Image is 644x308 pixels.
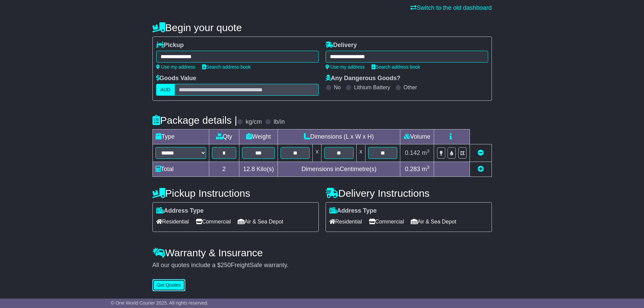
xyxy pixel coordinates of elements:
label: Goods Value [156,75,196,82]
a: Search address book [372,64,420,70]
td: Dimensions (L x W x H) [278,129,400,144]
span: Air & Sea Depot [411,216,456,227]
label: lb/in [273,118,285,126]
span: 250 [221,262,231,268]
label: kg/cm [245,118,262,126]
span: Air & Sea Depot [238,216,283,227]
a: Switch to the old dashboard [410,4,492,11]
td: Dimensions in Centimetre(s) [278,162,400,177]
td: Kilo(s) [239,162,278,177]
label: Address Type [156,207,204,215]
span: 0.283 [405,166,420,172]
td: Volume [400,129,434,144]
label: Pickup [156,42,184,49]
a: Use my address [326,64,365,70]
sup: 3 [427,148,430,153]
label: Delivery [326,42,357,49]
td: x [356,144,365,162]
span: m [422,149,430,156]
span: Residential [156,216,189,227]
label: Lithium Battery [354,84,390,91]
sup: 3 [427,165,430,170]
td: Weight [239,129,278,144]
label: Other [404,84,417,91]
label: Address Type [329,207,377,215]
span: Residential [329,216,362,227]
span: m [422,166,430,172]
label: AUD [156,84,175,96]
span: © One World Courier 2025. All rights reserved. [111,300,209,306]
span: Commercial [196,216,231,227]
button: Get Quotes [152,279,186,291]
h4: Warranty & Insurance [152,247,492,258]
h4: Delivery Instructions [326,188,492,199]
label: No [334,84,341,91]
h4: Package details | [152,115,237,126]
a: Search address book [202,64,251,70]
span: 0.142 [405,149,420,156]
span: 12.8 [243,166,255,172]
a: Use my address [156,64,195,70]
span: Commercial [369,216,404,227]
h4: Pickup Instructions [152,188,319,199]
h4: Begin your quote [152,22,492,33]
div: All our quotes include a $ FreightSafe warranty. [152,262,492,269]
td: Qty [209,129,239,144]
td: 2 [209,162,239,177]
label: Any Dangerous Goods? [326,75,401,82]
td: Type [152,129,209,144]
td: Total [152,162,209,177]
a: Remove this item [478,149,484,156]
td: x [313,144,321,162]
a: Add new item [478,166,484,172]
